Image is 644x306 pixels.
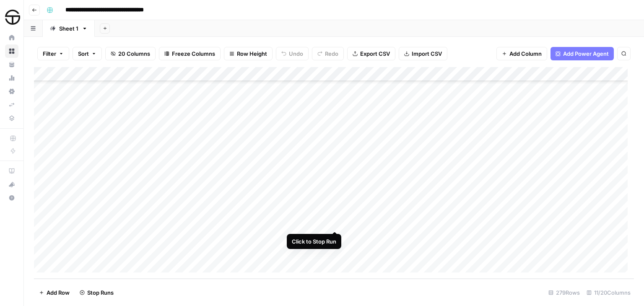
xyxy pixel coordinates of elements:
button: Export CSV [347,47,395,60]
div: Sheet 1 [59,24,78,33]
button: Add Power Agent [551,47,614,60]
a: Settings [5,85,18,98]
span: Redo [325,49,338,58]
span: Sort [78,49,89,58]
span: Row Height [237,49,267,58]
button: Add Row [34,286,75,299]
button: Help + Support [5,191,18,205]
span: Freeze Columns [172,49,215,58]
button: What's new? [5,178,18,191]
div: What's new? [5,178,18,191]
button: Sort [73,47,102,60]
span: Filter [43,49,56,58]
div: 11/20 Columns [583,286,634,299]
span: Add Power Agent [563,49,609,58]
button: Redo [312,47,344,60]
button: Filter [37,47,69,60]
div: Click to Stop Run [292,237,336,246]
button: Workspace: SimpleTire [5,7,18,28]
span: Undo [289,49,303,58]
a: Data Library [5,112,18,125]
span: Add Column [509,49,542,58]
button: 20 Columns [105,47,156,60]
a: Usage [5,71,18,85]
a: Sheet 1 [43,20,95,37]
span: Export CSV [360,49,390,58]
div: 279 Rows [545,286,583,299]
a: Syncs [5,98,18,112]
button: Row Height [224,47,273,60]
button: Undo [276,47,309,60]
button: Import CSV [399,47,447,60]
img: SimpleTire Logo [5,10,20,25]
a: Home [5,31,18,44]
span: Add Row [47,288,70,297]
a: Browse [5,44,18,58]
button: Add Column [496,47,547,60]
a: AirOps Academy [5,164,18,178]
button: Stop Runs [75,286,119,299]
button: Freeze Columns [159,47,221,60]
a: Your Data [5,58,18,71]
span: Import CSV [412,49,442,58]
span: Stop Runs [87,288,114,297]
span: 20 Columns [118,49,150,58]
